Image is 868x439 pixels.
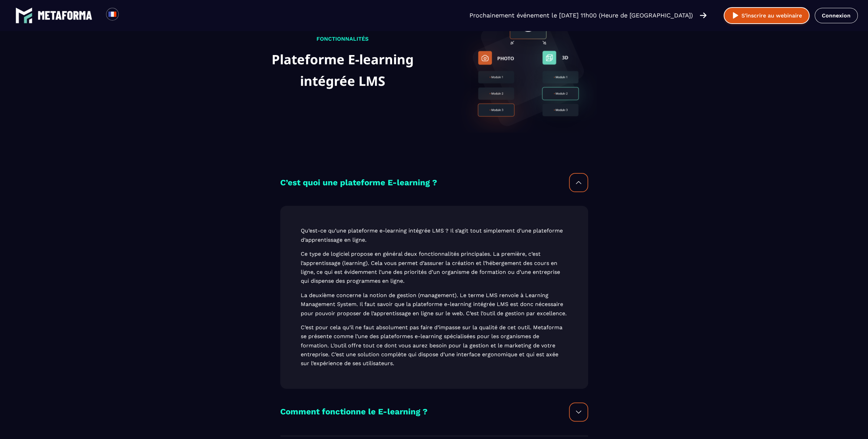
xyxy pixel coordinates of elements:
[280,176,437,190] h2: C’est quoi une plateforme E-learning ?
[272,49,414,91] h1: Plateforme E-learning intégrée LMS
[731,11,740,20] img: play
[700,12,707,19] img: arrow-right
[119,8,135,23] div: Search for option
[301,226,568,368] p: Qu’est-ce qu’une plateforme e-learning intégrée LMS ? Il s’agit tout simplement d’une plateforme ...
[38,11,92,20] img: logo
[815,8,858,23] a: Connexion
[574,408,583,416] img: arrow
[108,10,117,18] img: fr
[280,405,428,419] h2: Comment fonctionne le E-learning ?
[15,7,33,24] img: logo
[574,178,583,187] img: arrow
[272,35,414,43] p: FONCTIONNALITÉS
[724,7,809,24] button: S’inscrire au webinaire
[125,11,130,19] input: Search for option
[469,11,693,20] p: Prochainement événement le [DATE] 11h00 (Heure de [GEOGRAPHIC_DATA])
